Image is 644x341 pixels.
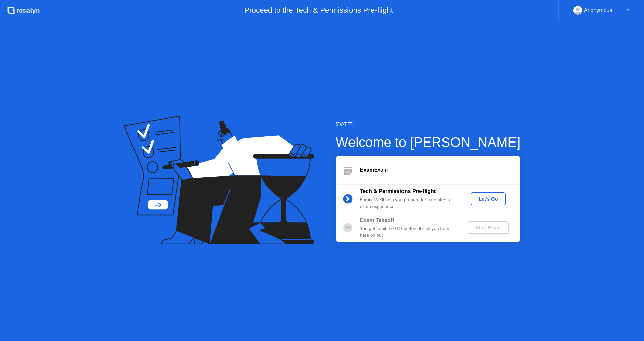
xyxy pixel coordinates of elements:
div: Let's Go [473,196,503,202]
div: You get to hit the GO button! It’s all you from here on out [360,225,457,239]
b: Exam [360,167,374,173]
div: Anonymous [584,6,612,15]
div: : We’ll help you prepare for a no-stress exam experience [360,196,457,210]
div: Start Exam [470,225,506,230]
button: Start Exam [468,221,509,234]
b: Exam Takeoff [360,217,394,223]
b: 5 min [360,197,372,202]
button: Let's Go [471,192,506,205]
b: Tech & Permissions Pre-flight [360,188,436,194]
div: [DATE] [336,121,521,129]
div: Exam [360,166,520,174]
div: Welcome to [PERSON_NAME] [336,132,521,152]
div: ▼ [626,6,630,15]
